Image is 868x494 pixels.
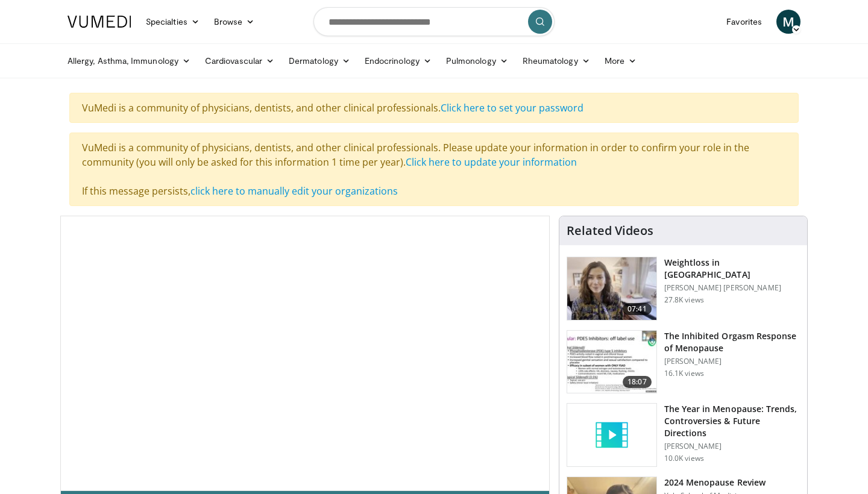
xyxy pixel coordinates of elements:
[664,454,704,463] p: 10.0K views
[719,10,769,34] a: Favorites
[664,257,800,281] h3: Weightloss in [GEOGRAPHIC_DATA]
[776,10,800,34] a: M
[139,10,207,34] a: Specialties
[60,49,198,73] a: Allergy, Asthma, Immunology
[439,49,515,73] a: Pulmonology
[207,10,262,34] a: Browse
[664,442,800,451] p: [PERSON_NAME]
[664,283,800,293] p: [PERSON_NAME] [PERSON_NAME]
[198,49,281,73] a: Cardiovascular
[357,49,439,73] a: Endocrinology
[515,49,597,73] a: Rheumatology
[664,330,800,354] h3: The Inhibited Orgasm Response of Menopause
[567,404,656,466] img: video_placeholder_short.svg
[664,357,800,366] p: [PERSON_NAME]
[664,403,800,439] h3: The Year in Menopause: Trends, Controversies & Future Directions
[567,330,800,394] a: 18:07 The Inhibited Orgasm Response of Menopause [PERSON_NAME] 16.1K views
[190,184,398,198] a: click here to manually edit your organizations
[406,155,577,169] a: Click here to update your information
[664,369,704,378] p: 16.1K views
[313,7,555,36] input: Search topics, interventions
[61,216,549,491] video-js: Video Player
[68,16,131,28] img: VuMedi Logo
[664,477,766,489] h3: 2024 Menopause Review
[281,49,357,73] a: Dermatology
[567,331,656,393] img: 283c0f17-5e2d-42ba-a87c-168d447cdba4.150x105_q85_crop-smart_upscale.jpg
[441,101,583,114] a: Click here to set your password
[567,403,800,467] a: The Year in Menopause: Trends, Controversies & Future Directions [PERSON_NAME] 10.0K views
[567,224,653,238] h4: Related Videos
[623,376,652,388] span: 18:07
[567,257,656,320] img: 9983fed1-7565-45be-8934-aef1103ce6e2.150x105_q85_crop-smart_upscale.jpg
[69,93,799,123] div: VuMedi is a community of physicians, dentists, and other clinical professionals.
[597,49,644,73] a: More
[623,303,652,315] span: 07:41
[567,257,800,320] a: 07:41 Weightloss in [GEOGRAPHIC_DATA] [PERSON_NAME] [PERSON_NAME] 27.8K views
[69,133,799,206] div: VuMedi is a community of physicians, dentists, and other clinical professionals. Please update yo...
[664,295,704,305] p: 27.8K views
